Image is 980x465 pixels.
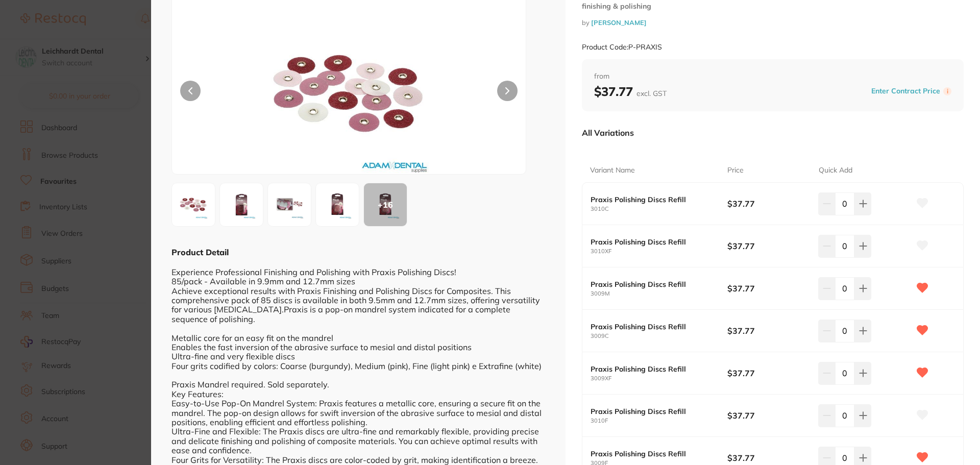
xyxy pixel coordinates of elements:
small: 3010F [591,418,727,424]
button: +16 [363,183,407,227]
b: $37.77 [727,368,810,379]
div: + 16 [364,183,407,226]
b: $37.77 [727,283,810,294]
small: 3009XF [591,375,727,382]
p: Price [727,165,744,176]
small: 3009M [591,290,727,297]
img: WElTXzIuanBn [243,13,455,174]
b: $37.77 [727,452,810,463]
img: WElTXzIuanBn [175,186,212,223]
b: Praxis Polishing Discs Refill [591,407,714,415]
p: All Variations [582,128,634,138]
label: i [943,87,951,95]
b: $37.77 [727,325,810,336]
b: Praxis Polishing Discs Refill [591,280,714,288]
b: Praxis Polishing Discs Refill [591,195,714,204]
b: $37.77 [594,84,667,99]
b: $37.77 [727,198,810,209]
img: LmpwZw [271,186,308,223]
p: Quick Add [819,165,852,176]
a: [PERSON_NAME] [591,18,647,27]
small: 3009C [591,333,727,339]
span: from [594,71,951,82]
small: 3010C [591,206,727,212]
small: Product Code: P-PRAXIS [582,43,662,52]
b: Praxis Polishing Discs Refill [591,238,714,246]
b: Product Detail [171,247,229,257]
b: $37.77 [727,410,810,421]
small: finishing & polishing [582,2,964,11]
img: XzIuanBn [319,186,356,223]
span: excl. GST [636,89,667,98]
img: XzIuanBn [223,186,260,223]
b: Praxis Polishing Discs Refill [591,323,714,331]
button: Enter Contract Price [868,86,943,96]
small: 3010XF [591,248,727,255]
b: Praxis Polishing Discs Refill [591,450,714,458]
p: Variant Name [590,165,635,176]
small: by [582,19,964,27]
b: Praxis Polishing Discs Refill [591,365,714,373]
b: $37.77 [727,240,810,252]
